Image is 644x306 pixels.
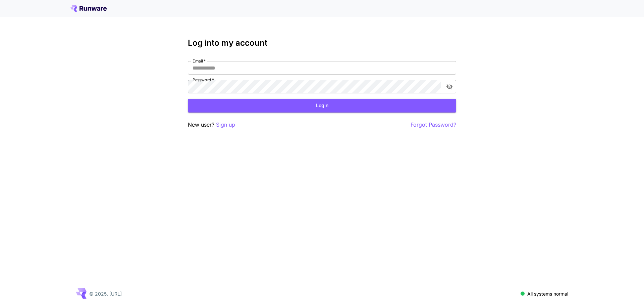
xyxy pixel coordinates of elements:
[193,58,206,64] label: Email
[527,290,568,297] p: All systems normal
[411,121,456,129] button: Forgot Password?
[89,290,122,297] p: © 2025, [URL]
[188,99,456,113] button: Login
[193,77,214,83] label: Password
[216,121,235,129] button: Sign up
[443,81,455,93] button: toggle password visibility
[188,121,235,129] p: New user?
[188,38,456,48] h3: Log into my account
